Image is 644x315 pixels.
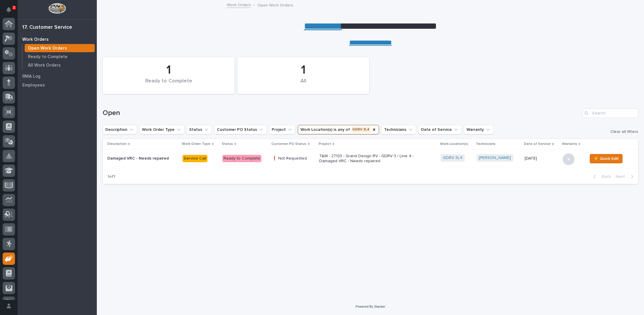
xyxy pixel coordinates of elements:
[479,155,511,160] a: [PERSON_NAME]
[182,155,207,162] div: Service Call
[464,125,493,134] button: Warranty
[227,1,251,8] a: Work Orders
[22,74,40,79] p: RMA Log
[562,141,577,147] p: Warranty
[103,109,580,117] h1: Open
[18,72,97,81] a: RMA Log
[271,141,306,147] p: Customer PO Status
[247,78,359,90] div: All
[22,37,49,42] p: Work Orders
[269,125,295,134] button: Project
[48,3,66,14] img: Workspace Logo
[319,141,331,147] p: Project
[187,125,212,134] button: Status
[247,63,359,77] div: 1
[18,35,97,44] a: Work Orders
[23,61,97,69] a: All Work Orders
[257,1,293,8] p: Open Work Orders
[107,141,127,147] p: Description
[594,155,619,162] span: ⚡ Quick Edit
[582,109,638,118] input: Search
[610,129,638,134] span: Clear all filters
[418,125,462,134] button: Date of Service
[476,141,496,147] p: Technicians
[381,125,416,134] button: Technicians
[222,141,233,147] p: Status
[22,83,45,88] p: Employees
[107,156,178,161] p: Damaged VRC - Needs repaired
[28,54,67,60] p: Ready to Complete
[590,154,623,163] button: ⚡ Quick Edit
[13,6,15,10] p: 3
[28,63,61,68] p: All Work Orders
[103,149,638,168] tr: Damaged VRC - Needs repairedService CallReady to Complete❗ Not RequestedT&M - 27133 - Grand Desig...
[23,52,97,61] a: Ready to Complete
[7,7,15,16] div: Notifications3
[440,141,468,147] p: Work Location(s)
[214,125,267,134] button: Customer PO Status
[103,125,137,134] button: Description
[139,125,184,134] button: Work Order Type
[356,305,385,308] a: Powered By Stacker
[113,78,224,90] div: Ready to Complete
[443,155,462,160] a: GDRV 3L4
[606,129,638,134] button: Clear all filters
[613,174,638,179] button: Next
[524,141,551,147] p: Date of Service
[22,24,72,31] div: 17. Customer Service
[598,174,611,179] span: Back
[182,141,210,147] p: Work Order Type
[18,81,97,89] a: Employees
[3,4,15,16] button: Notifications
[616,174,628,179] span: Next
[113,63,224,77] div: 1
[589,174,613,179] button: Back
[23,44,97,52] a: Open Work Orders
[319,154,422,164] p: T&M - 27133 - Grand Design RV - GDRV 3 / Line 4 - Damaged VRC - Needs repaired
[222,155,261,162] div: Ready to Complete
[272,156,315,161] p: ❗ Not Requested
[28,46,67,51] p: Open Work Orders
[103,170,120,184] p: 1 of 1
[298,125,379,134] button: Work Location(s)
[525,156,558,161] p: [DATE]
